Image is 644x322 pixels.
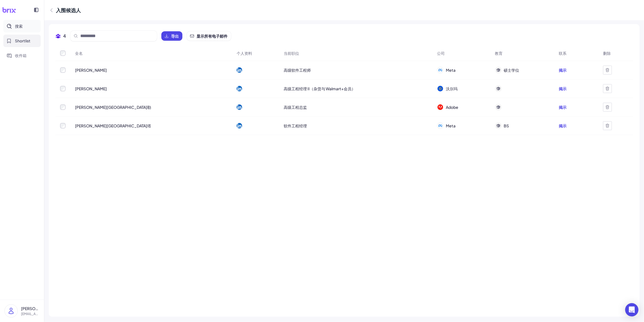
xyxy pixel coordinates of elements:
button: 揭示 [559,123,567,128]
button: 揭示 [559,104,567,110]
img: user_logo.png [5,305,17,317]
font: 搜索 [15,24,23,29]
span: [PERSON_NAME] [75,67,107,73]
img: 公司logo [438,104,443,110]
font: 收件箱 [15,53,27,58]
span: Meta [446,123,456,128]
button: 显示所有电子邮件 [187,31,231,41]
span: Shortlist [15,38,30,44]
font: [PERSON_NAME][GEOGRAPHIC_DATA]塔 [75,123,151,128]
button: 揭示 [559,86,567,91]
button: Search [3,20,41,32]
span: BS [504,123,509,128]
font: 个人资料 [237,51,252,56]
img: 公司logo [438,86,443,91]
font: 联系 [559,51,567,56]
span: 4 [63,33,66,39]
img: 公司logo [438,123,443,128]
font: 当前职位 [284,51,299,56]
font: 导出 [171,34,179,38]
span: Adobe [446,104,458,110]
font: 揭示 [559,123,567,128]
div: Open Intercom Messenger [625,303,638,316]
font: 硕士学位 [504,68,519,73]
font: [PERSON_NAME][GEOGRAPHIC_DATA]勒 [75,105,151,110]
img: 公司logo [438,67,443,73]
button: 导出 [161,31,182,41]
font: 全名 [75,51,83,56]
font: 高级软件工程师 [284,68,311,73]
font: 沃尔玛 [446,86,457,91]
p: [EMAIL_ADDRESS][DOMAIN_NAME] [21,311,40,316]
button: 揭示 [559,67,567,73]
font: 教育 [495,51,503,56]
font: 公司 [437,51,445,56]
font: 入围候选人 [56,7,81,13]
font: 软件工程经理 [284,123,307,128]
font: 高级工程总监 [284,105,307,110]
p: [PERSON_NAME] [21,306,40,311]
font: 显示所有电子邮件 [196,34,227,38]
button: Shortlist [3,35,41,47]
span: Meta [446,67,456,73]
button: Inbox [3,49,41,62]
font: 揭示 [559,68,567,73]
span: [PERSON_NAME] [75,86,107,91]
font: 高级工程经理 II（杂货与 Walmart+会员） [284,86,355,91]
font: 删除 [603,51,611,56]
